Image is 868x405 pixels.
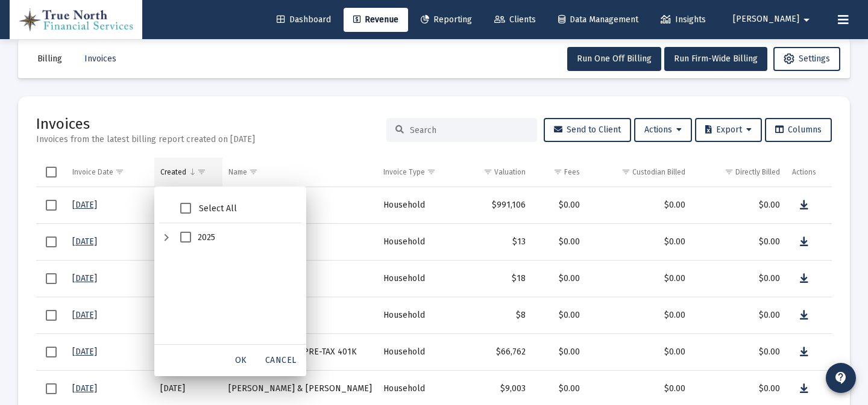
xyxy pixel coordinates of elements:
td: $8 [456,297,532,333]
input: Search [410,125,528,135]
span: Show filter options for column 'Directly Billed' [725,167,734,176]
button: Billing [28,47,72,71]
div: Select row [46,310,57,321]
span: Export [705,125,752,135]
span: Show filter options for column 'Invoice Date' [115,167,124,176]
button: Run Firm-Wide Billing [664,47,767,71]
span: Show filter options for column 'Invoice Type' [427,167,436,176]
div: Directly Billed [735,167,780,177]
span: Show filter options for column 'Name' [249,167,258,176]
div: Custodian Billed [632,167,685,177]
div: Invoice Date [72,167,113,177]
td: Column Actions [786,158,832,187]
div: Select all [46,167,57,178]
button: Actions [634,118,692,142]
td: Household [377,333,456,370]
td: $66,762 [456,333,532,370]
div: Select row [46,273,57,284]
button: Export [695,118,762,142]
div: $0.00 [592,346,685,358]
td: $0.00 [691,333,787,370]
span: Show filter options for column 'Fees' [553,167,562,176]
span: Revenue [353,14,398,25]
span: Billing [37,54,62,64]
td: Household [377,297,456,333]
a: Clients [485,8,546,32]
span: Show filter options for column 'Created' [197,167,206,176]
td: $0.00 [691,260,787,297]
td: $0.00 [691,223,787,260]
div: [PERSON_NAME] & [PERSON_NAME] [228,383,371,395]
div: $0.00 [538,273,580,285]
td: $0.00 [691,187,787,224]
div: Fees [564,167,580,177]
span: Select All [180,203,237,214]
button: Send to Client [544,118,631,142]
div: Valuation [494,167,526,177]
a: [DATE] [72,347,97,357]
a: [DATE] [72,273,97,283]
span: Invoices [84,54,116,64]
div: Created [160,167,186,177]
span: Actions [644,125,682,135]
div: Select row [46,237,57,247]
span: Run Firm-Wide Billing [674,54,758,64]
div: $0.00 [592,309,685,321]
a: [DATE] [72,310,97,320]
td: $991,106 [456,187,532,224]
div: Invoices from the latest billing report created on [DATE] [36,134,255,146]
span: Data Management [558,14,638,25]
button: Settings [773,47,840,71]
div: 2025 [198,231,297,244]
td: Column Directly Billed [691,158,787,187]
div: Filter options [154,187,306,376]
td: Column Name [222,158,377,187]
mat-icon: contact_support [834,371,848,385]
td: Column Custodian Billed [586,158,691,187]
a: Data Management [549,8,648,32]
span: Show filter options for column 'Valuation' [483,167,492,176]
div: $0.00 [538,383,580,395]
td: Column Invoice Date [66,158,154,187]
span: Send to Client [554,125,621,135]
span: Settings [784,54,830,64]
a: [DATE] [72,200,97,210]
span: Insights [661,14,706,25]
div: Select row [46,347,57,357]
div: Name [228,167,247,177]
div: $0.00 [538,346,580,358]
button: Run One Off Billing [567,47,661,71]
h2: Invoices [36,114,255,134]
div: Invoice Type [383,167,425,177]
span: Show filter options for column 'Custodian Billed' [621,167,631,176]
li: 2025 [159,223,301,252]
a: Reporting [411,8,482,32]
div: $0.00 [592,199,685,211]
span: OK [235,355,247,365]
div: Cancel [260,350,301,371]
div: Select row [46,383,57,394]
td: Household [377,223,456,260]
div: $0.00 [592,236,685,248]
span: Dashboard [277,14,331,25]
div: $0.00 [538,309,580,321]
div: $0.00 [538,236,580,248]
td: $0.00 [691,297,787,333]
td: Household [377,260,456,297]
span: Run One Off Billing [577,54,652,64]
a: [DATE] [72,237,97,247]
td: Column Valuation [456,158,532,187]
a: Revenue [344,8,408,32]
div: $0.00 [592,273,685,285]
span: Columns [775,125,822,135]
span: [PERSON_NAME] [733,14,799,25]
td: $18 [456,260,532,297]
div: $0.00 [538,199,580,211]
td: Household [377,187,456,224]
mat-icon: arrow_drop_down [799,8,814,32]
div: Select row [46,200,57,211]
div: Actions [792,167,816,177]
a: Dashboard [267,8,341,32]
button: Columns [765,118,832,142]
a: [DATE] [72,383,97,394]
